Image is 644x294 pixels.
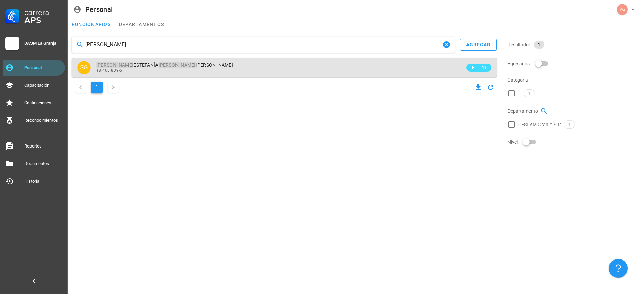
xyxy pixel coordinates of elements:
button: Página actual, página 1 [91,82,103,93]
span: 1 [568,121,570,128]
a: Historial [3,173,65,189]
a: departamentos [115,16,168,32]
a: Personal [3,60,65,76]
div: Carrera [24,8,62,16]
div: Categoria [507,72,640,88]
div: Reportes [24,143,62,149]
a: Reportes [3,138,65,154]
mark: [PERSON_NAME] [159,62,196,68]
div: Historial [24,179,62,184]
div: Documentos [24,161,62,166]
div: Personal [85,6,113,13]
div: Departamento [507,103,640,119]
button: Clear [442,41,451,49]
div: APS [24,16,62,24]
div: Egresados [507,55,640,72]
a: funcionarios [68,16,115,32]
span: 1 [538,41,540,49]
a: Calificaciones [3,95,65,111]
span: SG [80,61,88,74]
div: avatar [617,4,628,15]
div: Capacitación [24,83,62,88]
a: Capacitación [3,77,65,93]
a: Documentos [3,156,65,172]
div: Resultados [507,37,640,53]
div: Reconocimientos [24,118,62,123]
div: Nivel [507,134,640,150]
span: E [518,90,521,97]
div: Calificaciones [24,100,62,106]
span: CESFAM Granja Sur [518,121,561,128]
span: ESTEFANÍA [PERSON_NAME] [96,62,233,68]
input: Buscar funcionarios… [85,39,441,50]
button: agregar [460,39,497,51]
span: 18.468.839-5 [96,68,122,73]
a: Reconocimientos [3,112,65,129]
span: E [471,64,476,71]
span: 11 [482,64,487,71]
nav: Navegación de paginación [72,80,122,95]
div: DASM La Granja [24,41,62,46]
div: avatar [77,61,91,74]
div: agregar [466,42,491,47]
span: 1 [528,90,531,97]
div: Personal [24,65,62,70]
mark: [PERSON_NAME] [96,62,133,68]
